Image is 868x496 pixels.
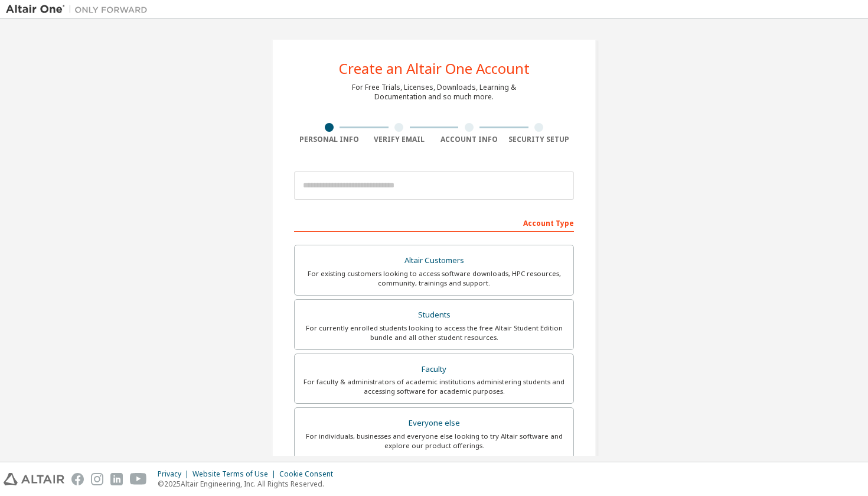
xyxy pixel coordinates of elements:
[130,473,147,485] img: youtube.svg
[434,135,504,144] div: Account Info
[279,469,340,479] div: Cookie Consent
[302,377,566,396] div: For faculty & administrators of academic institutions administering students and accessing softwa...
[294,213,574,232] div: Account Type
[91,473,103,485] img: instagram.svg
[158,469,192,479] div: Privacy
[302,269,566,288] div: For existing customers looking to access software downloads, HPC resources, community, trainings ...
[4,473,64,485] img: altair_logo.svg
[352,83,516,102] div: For Free Trials, Licenses, Downloads, Learning & Documentation and so much more.
[302,323,566,342] div: For currently enrolled students looking to access the free Altair Student Edition bundle and all ...
[192,469,279,479] div: Website Terms of Use
[71,473,84,485] img: facebook.svg
[302,307,566,323] div: Students
[302,432,566,450] div: For individuals, businesses and everyone else looking to try Altair software and explore our prod...
[302,361,566,378] div: Faculty
[110,473,123,485] img: linkedin.svg
[6,4,154,15] img: Altair One
[339,61,530,76] div: Create an Altair One Account
[294,135,364,144] div: Personal Info
[302,252,566,269] div: Altair Customers
[302,415,566,432] div: Everyone else
[158,479,340,489] p: © 2025 Altair Engineering, Inc. All Rights Reserved.
[504,135,575,144] div: Security Setup
[364,135,435,144] div: Verify Email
